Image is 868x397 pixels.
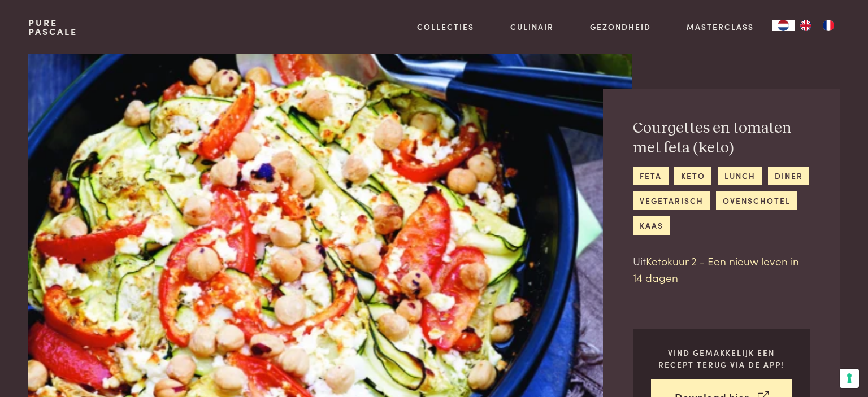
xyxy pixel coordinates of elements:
[840,369,859,388] button: Uw voorkeuren voor toestemming voor trackingtechnologieën
[674,167,711,185] a: keto
[772,20,840,31] aside: Language selected: Nederlands
[651,347,792,370] p: Vind gemakkelijk een recept terug via de app!
[768,167,809,185] a: diner
[772,20,795,31] a: NL
[633,191,710,210] a: vegetarisch
[687,21,754,33] a: Masterclass
[718,167,762,185] a: lunch
[633,253,810,285] p: Uit
[510,21,554,33] a: Culinair
[633,216,670,235] a: kaas
[795,20,817,31] a: EN
[590,21,651,33] a: Gezondheid
[716,191,797,210] a: ovenschotel
[633,253,799,285] a: Ketokuur 2 - Een nieuw leven in 14 dagen
[817,20,840,31] a: FR
[633,167,668,185] a: feta
[28,18,77,36] a: PurePascale
[633,119,810,158] h2: Courgettes en tomaten met feta (keto)
[417,21,474,33] a: Collecties
[772,20,795,31] div: Language
[795,20,840,31] ul: Language list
